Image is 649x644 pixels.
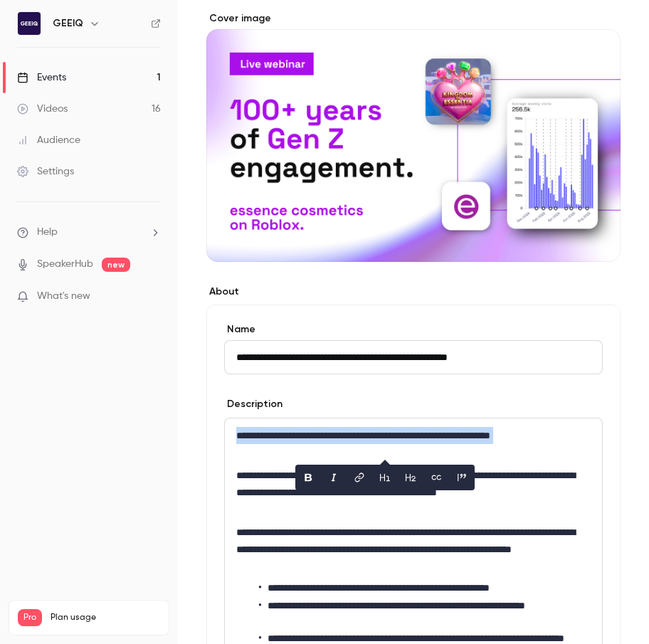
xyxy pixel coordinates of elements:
a: SpeakerHub [37,257,93,272]
div: Events [17,70,66,85]
label: Cover image [206,11,621,26]
label: About [206,285,621,299]
label: Name [224,322,603,337]
label: Description [224,397,283,411]
h6: GEEIQ [53,16,83,31]
button: bold [297,466,320,489]
li: help-dropdown-opener [17,225,161,240]
span: Pro [18,609,42,626]
span: new [102,258,130,272]
div: Settings [17,164,74,179]
section: Cover image [206,11,621,262]
span: What's new [37,289,90,304]
span: Plan usage [51,612,160,623]
button: blockquote [450,466,473,489]
div: Audience [17,133,80,147]
div: Videos [17,102,68,116]
img: GEEIQ [18,12,41,35]
button: link [348,466,371,489]
button: italic [322,466,345,489]
span: Help [37,225,58,240]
